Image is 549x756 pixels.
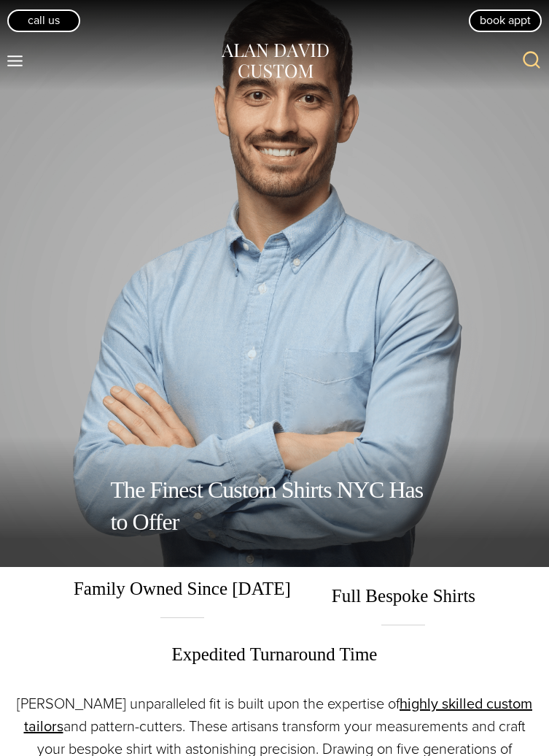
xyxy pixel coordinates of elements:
[317,567,490,625] span: Full Bespoke Shirts
[220,41,330,82] img: Alan David Custom
[59,574,305,618] span: Family Owned Since [DATE]
[157,625,392,669] span: Expedited Turnaround Time
[514,44,549,79] button: View Search Form
[111,459,439,552] h1: The Finest Custom Shirts NYC Has to Offer
[7,9,80,31] a: Call Us
[469,9,542,31] a: book appt
[24,693,533,737] a: highly skilled custom tailors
